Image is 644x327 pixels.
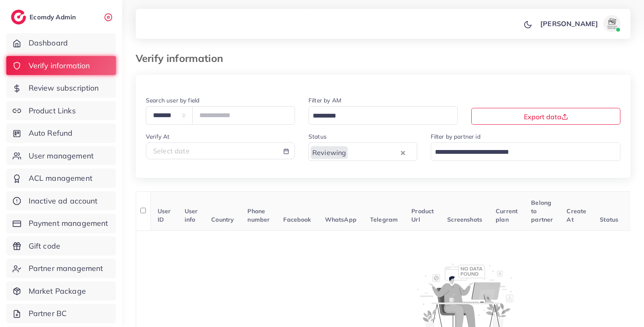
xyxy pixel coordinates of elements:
[11,10,26,24] img: logo
[6,236,116,256] a: Gift code
[6,123,116,143] a: Auto Refund
[431,142,621,161] div: Search for option
[496,207,518,223] span: Current plan
[349,146,398,159] input: Search for option
[540,19,598,29] p: [PERSON_NAME]
[6,259,116,278] a: Partner management
[6,214,116,233] a: Payment management
[6,304,116,323] a: Partner BC
[29,173,92,184] span: ACL management
[29,128,73,139] span: Auto Refund
[6,146,116,166] a: User management
[600,216,618,223] span: Status
[6,191,116,211] a: Inactive ad account
[524,113,568,121] span: Export data
[309,132,327,141] label: Status
[136,52,230,64] h3: Verify information
[411,207,434,223] span: Product Url
[29,286,86,297] span: Market Package
[310,110,447,123] input: Search for option
[29,38,68,48] span: Dashboard
[29,150,94,161] span: User management
[153,147,190,155] span: Select date
[431,132,480,141] label: Filter by partner id
[11,10,78,24] a: logoEcomdy Admin
[247,207,270,223] span: Phone number
[325,216,357,223] span: WhatsApp
[6,33,116,53] a: Dashboard
[29,308,67,319] span: Partner BC
[370,216,398,223] span: Telegram
[29,105,76,116] span: Product Links
[432,146,610,159] input: Search for option
[401,147,405,157] button: Clear Selected
[6,56,116,75] a: Verify information
[146,132,169,141] label: Verify At
[309,106,458,124] div: Search for option
[29,83,99,94] span: Review subscription
[604,15,620,32] img: avatar
[471,108,620,125] button: Export data
[6,281,116,301] a: Market Package
[30,13,78,21] h2: Ecomdy Admin
[29,263,103,274] span: Partner management
[283,216,311,223] span: Facebook
[6,78,116,98] a: Review subscription
[185,207,198,223] span: User info
[211,216,234,223] span: Country
[566,207,586,223] span: Create At
[447,216,482,223] span: Screenshots
[6,101,116,121] a: Product Links
[29,241,60,252] span: Gift code
[311,146,348,159] span: Reviewing
[158,207,171,223] span: User ID
[29,218,108,229] span: Payment management
[29,60,90,71] span: Verify information
[536,15,624,32] a: [PERSON_NAME]avatar
[6,169,116,188] a: ACL management
[29,196,98,206] span: Inactive ad account
[309,96,341,105] label: Filter by AM
[531,199,553,224] span: Belong to partner
[309,142,417,161] div: Search for option
[146,96,199,105] label: Search user by field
